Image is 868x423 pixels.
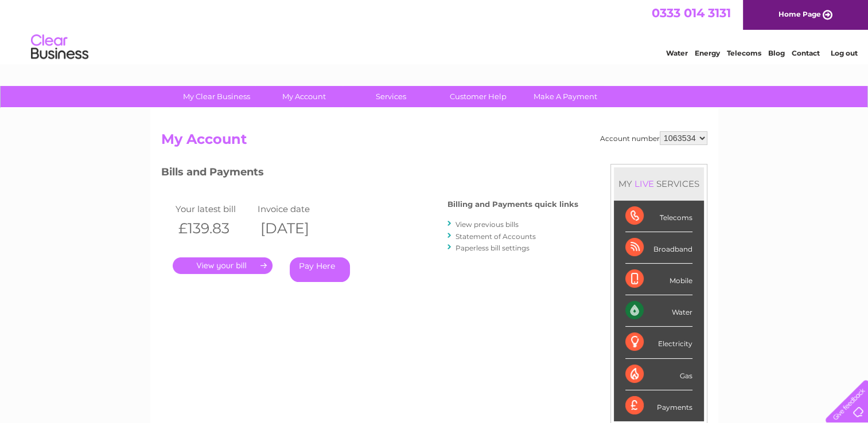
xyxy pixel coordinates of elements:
[625,327,692,358] div: Electricity
[625,295,692,327] div: Water
[290,257,350,282] a: Pay Here
[431,86,526,107] a: Customer Help
[256,86,351,107] a: My Account
[164,6,706,56] div: Clear Business is a trading name of Verastar Limited (registered in [GEOGRAPHIC_DATA] No. 3667643...
[173,217,255,240] th: £139.83
[792,49,820,57] a: Contact
[456,220,519,229] a: View previous bills
[625,264,692,295] div: Mobile
[447,200,578,209] h4: Billing and Payments quick links
[456,244,530,252] a: Paperless bill settings
[255,201,337,217] td: Invoice date
[169,86,264,107] a: My Clear Business
[652,6,731,20] a: 0333 014 3131
[255,217,337,240] th: [DATE]
[614,167,704,200] div: MY SERVICES
[625,359,692,390] div: Gas
[173,201,255,217] td: Your latest bill
[830,49,857,57] a: Log out
[30,30,89,65] img: logo.png
[344,86,438,107] a: Services
[161,131,707,153] h2: My Account
[695,49,720,57] a: Energy
[666,49,688,57] a: Water
[518,86,613,107] a: Make A Payment
[600,131,707,145] div: Account number
[625,201,692,232] div: Telecoms
[625,390,692,421] div: Payments
[625,232,692,264] div: Broadband
[727,49,761,57] a: Telecoms
[456,232,536,241] a: Statement of Accounts
[768,49,785,57] a: Blog
[173,257,273,274] a: .
[632,178,656,189] div: LIVE
[161,164,578,184] h3: Bills and Payments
